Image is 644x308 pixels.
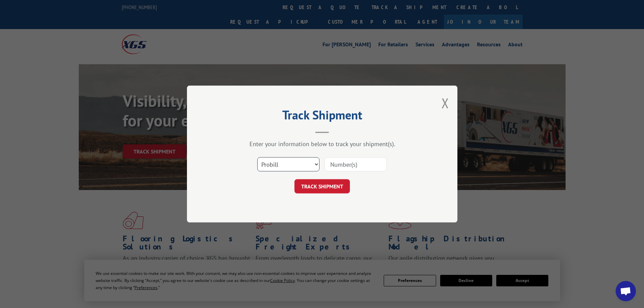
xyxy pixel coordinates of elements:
[616,281,636,301] div: Open chat
[442,94,449,112] button: Close modal
[221,140,424,148] div: Enter your information below to track your shipment(s).
[325,157,387,171] input: Number(s)
[221,110,424,123] h2: Track Shipment
[294,179,350,193] button: TRACK SHIPMENT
